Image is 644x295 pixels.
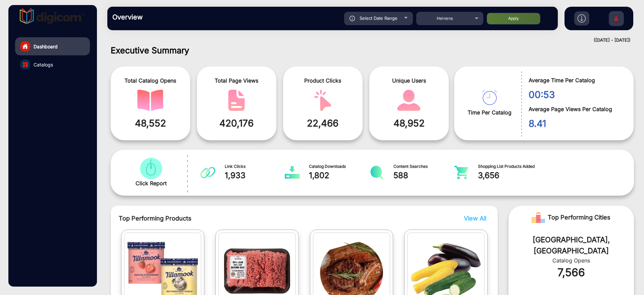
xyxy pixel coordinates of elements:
[393,163,454,169] span: Content Searches
[288,116,358,130] span: 22,466
[138,158,164,179] img: catalog
[437,16,453,21] span: Heinens
[225,169,285,182] span: 1,933
[310,90,336,111] img: catalog
[111,45,634,55] h1: Executive Summary
[200,166,215,179] img: catalog
[15,55,90,73] a: Catalogs
[482,90,497,105] img: catalog
[309,169,370,182] span: 1,802
[202,116,271,130] span: 420,176
[519,264,624,281] div: 7,566
[609,8,623,31] img: Sign%20Up.svg
[22,43,28,49] img: home
[116,77,185,85] span: Total Catalog Opens
[23,62,28,67] img: catalog
[532,211,545,224] img: Rank image
[519,256,624,264] div: Catalog Opens
[454,166,469,179] img: catalog
[478,169,539,182] span: 3,656
[529,105,624,113] span: Average Page Views Per Catalog
[529,88,624,102] span: 00:53
[464,215,486,222] span: View All
[15,37,90,55] a: Dashboard
[309,163,370,169] span: Catalog Downloads
[137,90,163,111] img: catalog
[101,37,631,44] div: ([DATE] - [DATE])
[285,166,300,179] img: catalog
[34,43,58,50] span: Dashboard
[529,76,624,84] span: Average Time Per Catalog
[578,14,586,22] img: h2download.svg
[374,116,444,130] span: 48,952
[350,16,355,21] img: icon
[374,77,444,85] span: Unique Users
[478,163,539,169] span: Shopping List Products Added
[34,61,53,68] span: Catalogs
[487,13,540,24] button: Apply
[519,234,624,256] div: [GEOGRAPHIC_DATA], [GEOGRAPHIC_DATA]
[119,214,401,223] span: Top Performing Products
[112,13,206,21] h3: Overview
[462,214,485,223] button: View All
[396,90,422,111] img: catalog
[548,211,610,224] span: Top Performing Cities
[202,77,271,85] span: Total Page Views
[288,77,358,85] span: Product Clicks
[136,179,167,187] span: Click Report
[393,169,454,182] span: 588
[225,163,285,169] span: Link Clicks
[223,90,250,111] img: catalog
[360,15,397,21] span: Select Date Range
[369,166,384,179] img: catalog
[116,116,185,130] span: 48,552
[529,116,624,131] span: 8.41
[20,8,86,24] img: vmg-logo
